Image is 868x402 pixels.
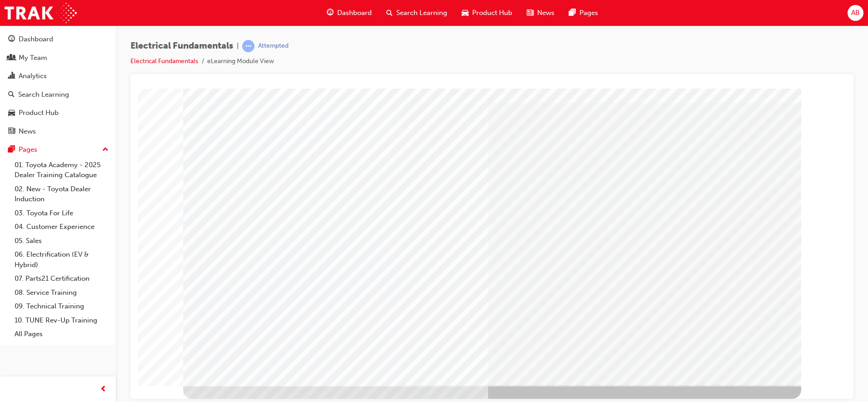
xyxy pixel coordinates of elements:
[19,34,53,45] div: Dashboard
[519,4,562,22] a: news-iconNews
[4,123,112,140] a: News
[102,144,109,156] span: up-icon
[562,4,605,22] a: pages-iconPages
[379,4,454,22] a: search-iconSearch Learning
[11,327,112,341] a: All Pages
[319,4,379,22] a: guage-iconDashboard
[569,7,576,19] span: pages-icon
[4,141,112,158] button: Pages
[19,71,47,81] div: Analytics
[527,7,534,19] span: news-icon
[19,53,47,63] div: My Team
[472,8,512,18] span: Product Hub
[327,7,334,19] span: guage-icon
[5,3,77,23] img: Trak
[8,146,15,154] span: pages-icon
[848,5,863,21] button: AB
[8,35,15,44] span: guage-icon
[11,206,112,220] a: 03. Toyota For Life
[11,182,112,206] a: 02. New - Toyota Dealer Induction
[11,248,112,272] a: 06. Electrification (EV & Hybrid)
[4,31,112,48] a: Dashboard
[8,128,15,136] span: news-icon
[4,86,112,103] a: Search Learning
[454,4,519,22] a: car-iconProduct Hub
[19,126,36,137] div: News
[130,57,198,65] a: Electrical Fundamentals
[237,41,239,51] span: |
[8,54,15,62] span: people-icon
[130,41,233,51] span: Electrical Fundamentals
[11,158,112,182] a: 01. Toyota Academy - 2025 Dealer Training Catalogue
[19,108,59,118] div: Product Hub
[11,220,112,234] a: 04. Customer Experience
[386,7,393,19] span: search-icon
[396,8,447,18] span: Search Learning
[242,40,254,52] span: learningRecordVerb_ATTEMPT-icon
[11,234,112,248] a: 05. Sales
[4,104,112,121] a: Product Hub
[11,286,112,300] a: 08. Service Training
[337,8,372,18] span: Dashboard
[11,299,112,313] a: 09. Technical Training
[537,8,554,18] span: News
[258,42,289,50] div: Attempted
[4,68,112,84] a: Analytics
[8,91,15,99] span: search-icon
[4,29,112,141] button: DashboardMy TeamAnalyticsSearch LearningProduct HubNews
[8,72,15,80] span: chart-icon
[579,8,598,18] span: Pages
[11,272,112,286] a: 07. Parts21 Certification
[100,384,107,395] span: prev-icon
[462,7,469,19] span: car-icon
[4,50,112,66] a: My Team
[19,144,37,155] div: Pages
[851,8,860,18] span: AB
[8,109,15,117] span: car-icon
[11,313,112,328] a: 10. TUNE Rev-Up Training
[18,89,69,100] div: Search Learning
[207,56,274,67] li: eLearning Module View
